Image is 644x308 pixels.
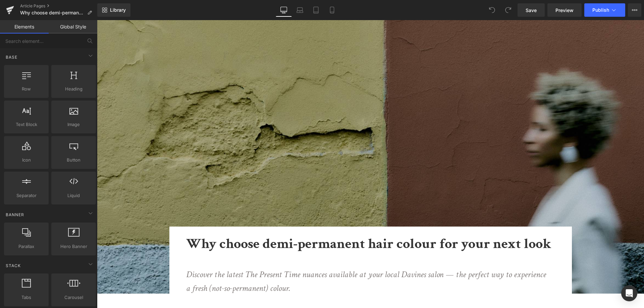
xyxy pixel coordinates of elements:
a: Mobile [324,3,340,17]
i: Discover the latest The Present Time nuances available at your local Davines salon — the perfect ... [89,249,449,274]
span: Tabs [6,294,47,301]
span: Text Block [6,121,47,128]
span: Separator [6,192,47,199]
span: Heading [53,85,94,93]
a: Tablet [308,3,324,17]
button: Publish [584,3,625,17]
button: More [628,3,641,17]
a: New Library [97,3,130,17]
span: Icon [6,157,47,164]
span: Stack [5,262,21,269]
span: Publish [592,7,609,13]
div: Open Intercom Messenger [621,285,637,301]
span: Library [110,7,126,13]
span: Liquid [53,192,94,199]
b: Why choose demi-permanent hair colour for your next look [89,214,454,233]
span: Preview [555,7,574,14]
a: Article Pages [20,3,97,9]
a: Global Style [49,20,97,34]
span: Parallax [6,243,47,250]
span: Base [5,54,18,60]
span: Carousel [53,294,94,301]
a: Laptop [292,3,308,17]
span: Button [53,157,94,164]
span: Save [526,7,537,14]
button: Undo [485,3,499,17]
button: Redo [501,3,515,17]
span: Row [6,85,47,93]
span: Image [53,121,94,128]
a: Preview [547,3,582,17]
a: Desktop [276,3,292,17]
span: Banner [5,211,25,218]
span: Hero Banner [53,243,94,250]
span: Why choose demi-permanent hair colour for your next look [20,10,85,15]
